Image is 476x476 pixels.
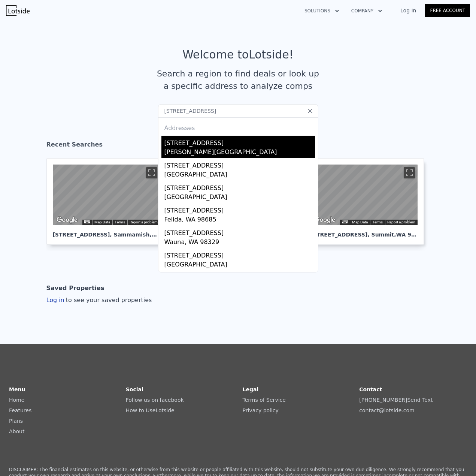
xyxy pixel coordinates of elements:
[304,158,430,245] a: Map [STREET_ADDRESS], Summit,WA 98373
[55,215,79,225] a: Open this area in Google Maps (opens a new window)
[164,193,315,203] div: [GEOGRAPHIC_DATA]
[154,67,322,92] div: Search a region to find deals or look up a specific address to analyze comps
[352,220,368,225] button: Map Data
[53,165,160,225] div: Street View
[243,397,286,403] a: Terms of Service
[310,165,418,225] div: Map
[161,118,315,136] div: Addresses
[164,136,315,148] div: [STREET_ADDRESS]
[9,397,24,403] a: Home
[130,220,158,224] a: Report a problem
[404,167,415,178] button: Toggle fullscreen view
[126,397,184,403] a: Follow us on facebook
[55,215,79,225] img: Google
[115,220,125,224] a: Terms (opens in new tab)
[126,386,143,392] strong: Social
[359,397,407,403] a: [PHONE_NUMBER]
[9,418,23,424] a: Plans
[158,104,318,118] input: Search an address or region...
[164,158,315,170] div: [STREET_ADDRESS]
[387,220,415,224] a: Report a problem
[46,281,104,296] div: Saved Properties
[84,220,90,223] button: Keyboard shortcuts
[46,134,430,158] div: Recent Searches
[359,407,414,413] a: contact@lotside.com
[394,232,426,238] span: , WA 98373
[164,203,315,215] div: [STREET_ADDRESS]
[345,4,388,18] button: Company
[164,181,315,193] div: [STREET_ADDRESS]
[126,407,175,413] a: How to UseLotside
[164,215,315,226] div: Felida, WA 98685
[182,48,294,61] div: Welcome to Lotside !
[164,260,315,271] div: [GEOGRAPHIC_DATA]
[310,225,418,238] div: [STREET_ADDRESS] , Summit
[312,215,337,225] img: Google
[149,232,181,238] span: , WA 98075
[146,167,157,178] button: Toggle fullscreen view
[312,215,337,225] a: Open this area in Google Maps (opens a new window)
[310,165,418,225] div: Street View
[164,148,315,158] div: [PERSON_NAME][GEOGRAPHIC_DATA]
[9,407,31,413] a: Features
[94,220,110,225] button: Map Data
[164,226,315,238] div: [STREET_ADDRESS]
[53,165,160,225] div: Map
[243,386,259,392] strong: Legal
[372,220,383,224] a: Terms (opens in new tab)
[46,296,152,305] div: Log in
[164,271,315,283] div: [STREET_ADDRESS]
[425,4,470,17] a: Free Account
[164,238,315,248] div: Wauna, WA 98329
[6,5,30,16] img: Lotside
[359,386,382,392] strong: Contact
[64,296,152,304] span: to see your saved properties
[342,220,347,223] button: Keyboard shortcuts
[46,158,172,245] a: Map [STREET_ADDRESS], Sammamish,WA 98075
[298,4,345,18] button: Solutions
[407,397,433,403] a: Send Text
[9,386,25,392] strong: Menu
[9,428,24,434] a: About
[391,7,425,14] a: Log In
[243,407,279,413] a: Privacy policy
[53,225,160,238] div: [STREET_ADDRESS] , Sammamish
[164,170,315,181] div: [GEOGRAPHIC_DATA]
[164,248,315,260] div: [STREET_ADDRESS]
